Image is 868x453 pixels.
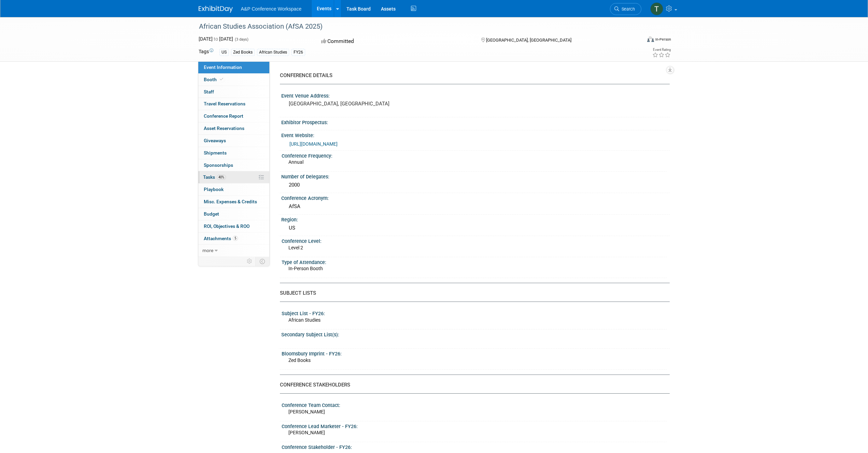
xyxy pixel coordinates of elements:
span: Conference Report [204,113,243,119]
div: Bloomsbury Imprint - FY26: [282,349,667,357]
div: SUBJECT LISTS [280,290,665,297]
div: Type of Attendance: [282,257,667,266]
a: Misc. Expenses & Credits [198,196,269,208]
a: Staff [198,86,269,98]
div: Event Rating [652,48,671,52]
span: Zed Books [288,357,311,363]
a: Playbook [198,184,269,195]
a: Booth [198,74,269,86]
div: Conference Frequency: [282,151,667,159]
span: (3 days) [234,37,248,42]
span: Asset Reservations [204,126,244,131]
a: ROI, Objectives & ROO [198,220,269,232]
div: Event Website: [281,130,670,139]
div: Conference Level: [282,236,667,245]
div: AfSA [286,201,665,212]
span: Travel Reservations [204,101,245,106]
img: ExhibitDay [199,6,233,13]
span: In-Person Booth [288,266,323,271]
span: [DATE] [DATE] [199,36,233,42]
span: Annual [288,159,303,165]
div: Region: [281,215,670,223]
div: 2000 [286,180,665,190]
span: A&P Conference Workspace [241,6,302,12]
div: FY26 [291,49,305,56]
a: Travel Reservations [198,98,269,110]
span: [PERSON_NAME] [288,409,325,414]
div: Zed Books [231,49,255,56]
span: Level 2 [288,245,303,250]
span: to [213,36,219,42]
span: African Studies [288,317,321,323]
span: Search [619,6,635,12]
div: Secondary Subject List(s): [281,330,670,338]
div: CONFERENCE DETAILS [280,72,665,79]
span: more [202,248,213,253]
span: [GEOGRAPHIC_DATA], [GEOGRAPHIC_DATA] [486,38,571,43]
a: Sponsorships [198,159,269,171]
span: 40% [217,175,226,180]
div: Committed [319,35,470,47]
a: Attachments5 [198,233,269,245]
div: Conference Acronym: [281,193,670,202]
img: Format-Inperson.png [647,36,654,42]
div: African Studies [257,49,289,56]
span: 5 [233,236,238,241]
pre: [GEOGRAPHIC_DATA], [GEOGRAPHIC_DATA] [289,101,436,107]
span: Giveaways [204,138,226,143]
span: Shipments [204,150,227,156]
span: Budget [204,211,219,217]
td: Personalize Event Tab Strip [244,257,256,266]
div: CONFERENCE STAKEHOLDERS [280,381,665,389]
span: Event Information [204,64,242,70]
div: Conference Lead Marketer - FY26: [282,421,667,430]
td: Toggle Event Tabs [255,257,269,266]
span: Staff [204,89,214,94]
a: Search [610,3,641,15]
span: Sponsorships [204,162,233,168]
a: more [198,245,269,257]
a: Event Information [198,61,269,73]
div: African Studies Association (AfSA 2025) [197,20,631,33]
img: Tia Ali [650,2,663,15]
a: Budget [198,208,269,220]
div: Event Venue Address: [281,91,670,99]
div: US [286,223,665,233]
div: Exhibitor Prospectus: [281,117,670,126]
td: Tags [199,48,213,56]
div: In-Person [655,37,671,42]
a: Asset Reservations [198,122,269,134]
div: US [219,49,229,56]
div: Conference Stakeholder - FY26: [282,442,667,451]
span: Misc. Expenses & Credits [204,199,257,204]
div: Subject List - FY26: [282,308,667,317]
div: Number of Delegates: [281,172,670,180]
a: Shipments [198,147,269,159]
span: Booth [204,77,225,82]
i: Booth reservation complete [220,77,223,81]
span: Playbook [204,187,224,192]
a: Giveaways [198,135,269,147]
span: [PERSON_NAME] [288,430,325,435]
a: Conference Report [198,110,269,122]
span: Tasks [203,174,226,180]
div: Event Format [601,35,671,46]
span: Attachments [204,236,238,241]
div: Conference Team Contact: [282,400,667,409]
a: [URL][DOMAIN_NAME] [289,141,338,147]
a: Tasks40% [198,171,269,183]
span: ROI, Objectives & ROO [204,223,250,229]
